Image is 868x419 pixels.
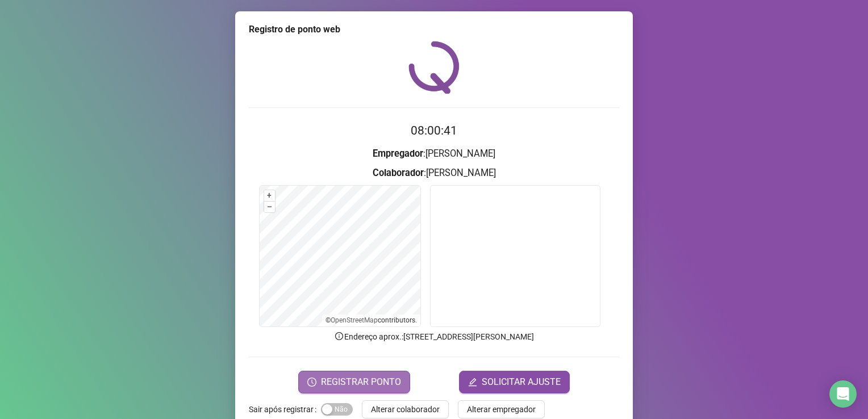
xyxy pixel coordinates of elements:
span: REGISTRAR PONTO [321,375,401,389]
strong: Empregador [373,148,423,159]
span: clock-circle [307,378,316,387]
span: Alterar empregador [467,403,536,416]
span: Alterar colaborador [371,403,440,416]
button: – [264,202,275,212]
span: info-circle [334,331,344,341]
a: OpenStreetMap [331,316,378,324]
span: edit [468,378,477,387]
img: QRPoint [408,41,460,94]
button: Alterar colaborador [362,400,449,418]
time: 08:00:41 [411,124,457,137]
button: + [264,190,275,201]
h3: : [PERSON_NAME] [249,146,619,161]
li: © contributors. [325,316,417,324]
h3: : [PERSON_NAME] [249,166,619,181]
button: Alterar empregador [458,400,545,418]
div: Registro de ponto web [249,23,619,36]
p: Endereço aprox. : [STREET_ADDRESS][PERSON_NAME] [249,330,619,343]
label: Sair após registrar [249,400,321,418]
button: editSOLICITAR AJUSTE [459,371,570,393]
strong: Colaborador [373,167,424,178]
span: SOLICITAR AJUSTE [482,375,561,389]
div: Open Intercom Messenger [829,380,857,408]
button: REGISTRAR PONTO [298,371,410,393]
